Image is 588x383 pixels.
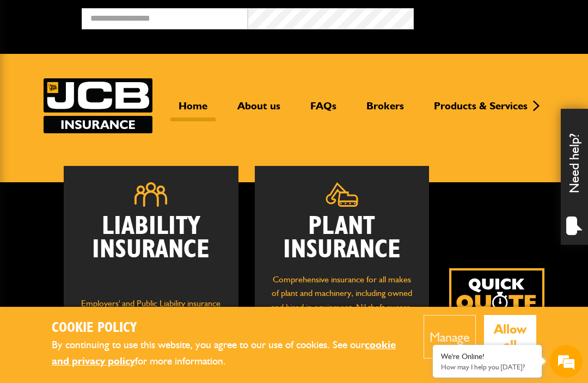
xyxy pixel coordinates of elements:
[484,315,537,359] button: Allow all
[424,315,476,359] button: Manage
[449,268,544,363] img: Quick Quote
[561,109,588,245] div: Need help?
[302,100,345,121] a: FAQs
[80,215,222,286] h2: Liability Insurance
[44,78,152,133] img: JCB Insurance Services logo
[271,215,413,262] h2: Plant Insurance
[414,8,580,25] button: Broker Login
[449,268,544,363] a: Get your insurance quote isn just 2-minutes
[271,273,413,342] p: Comprehensive insurance for all makes of plant and machinery, including owned and hired in equipm...
[441,352,534,361] div: We're Online!
[170,100,216,121] a: Home
[229,100,289,121] a: About us
[44,78,152,133] a: JCB Insurance Services
[426,100,536,121] a: Products & Services
[441,363,534,371] p: How may I help you today?
[52,337,407,370] p: By continuing to use this website, you agree to our use of cookies. See our for more information.
[52,320,407,337] h2: Cookie Policy
[358,100,412,121] a: Brokers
